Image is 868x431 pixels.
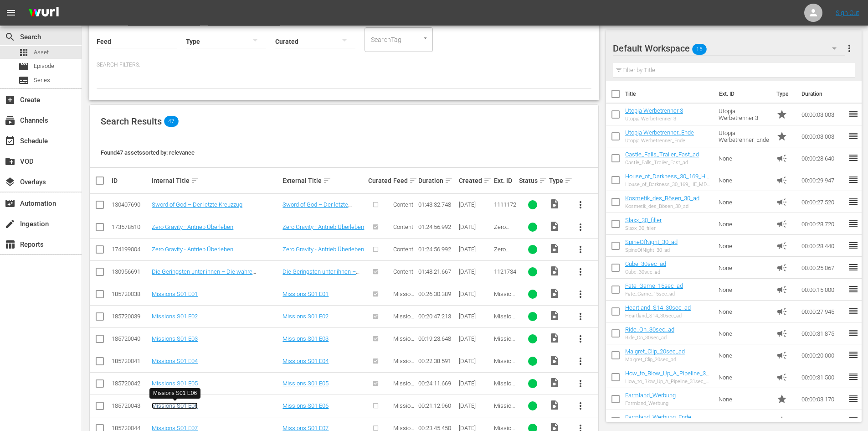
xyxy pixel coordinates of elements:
[5,31,15,42] span: Search
[282,175,365,186] div: External Title
[575,289,586,300] span: more_vert
[323,177,331,185] span: sort
[112,268,149,275] div: 130956691
[848,393,859,404] span: reorder
[494,291,515,311] span: Missions S01 E01
[625,195,699,202] a: Kosmetik_des_Bösen_30_ad
[625,379,711,384] div: How_to_Blow_Up_A_Pipeline_31sec_ad
[715,169,773,191] td: None
[715,257,773,279] td: None
[575,400,586,411] span: more_vert
[776,350,787,361] span: Ad
[575,222,586,233] span: more_vert
[625,129,694,136] a: Utopja Werbetrenner_Ende
[715,301,773,322] td: None
[570,306,591,327] button: more_vert
[625,81,714,107] th: Title
[575,266,586,277] span: more_vert
[112,380,149,387] div: 185720042
[393,291,414,304] span: Missions
[776,197,787,208] span: Ad
[625,414,691,421] a: Farmland_Werbung_Ende
[570,395,591,417] button: more_vert
[625,239,678,245] a: SpineOfNight_30_ad
[393,358,414,371] span: Missions
[575,199,586,210] span: more_vert
[34,48,49,57] span: Asset
[798,147,848,169] td: 00:00:28.640
[459,201,491,208] div: [DATE]
[625,392,676,399] a: Farmland_Werbung
[152,358,198,364] a: Missions S01 E04
[418,223,456,230] div: 01:24:56.992
[796,81,851,107] th: Duration
[715,125,773,147] td: Utopja Werbetrenner_Ende
[282,223,364,230] a: Zero Gravity - Antrieb Überleben
[549,243,560,254] span: Video
[715,322,773,344] td: None
[798,366,848,388] td: 00:00:31.500
[5,156,15,167] span: VOD
[494,335,515,356] span: Missions S01 E03
[5,218,15,229] span: Ingestion
[5,115,15,126] span: Channels
[613,36,845,61] div: Default Workspace
[393,313,414,327] span: Missions
[97,61,591,69] p: Search Filters:
[776,372,787,383] span: Ad
[112,402,149,409] div: 185720043
[625,269,666,275] div: Cube_30sec_ad
[421,34,430,42] button: Open
[112,313,149,320] div: 185720039
[776,131,787,142] span: Promo
[112,223,149,230] div: 173578510
[549,175,566,186] div: Type
[570,350,591,372] button: more_vert
[798,104,848,125] td: 00:00:03.003
[459,223,491,230] div: [DATE]
[282,358,329,364] a: Missions S01 E04
[715,191,773,213] td: None
[549,288,560,299] span: Video
[152,223,233,230] a: Zero Gravity - Antrieb Überleben
[570,261,591,283] button: more_vert
[844,43,855,54] span: more_vert
[798,191,848,213] td: 00:00:27.520
[112,201,149,208] div: 130407690
[5,7,16,18] span: menu
[848,284,859,295] span: reorder
[570,328,591,350] button: more_vert
[282,380,329,387] a: Missions S01 E05
[798,257,848,279] td: 00:00:25.067
[692,40,707,59] span: 15
[112,335,149,342] div: 185720040
[152,268,256,282] a: Die Geringsten unter ihnen – Die wahre Geschichte eines Märtyrers
[494,177,516,184] div: Ext. ID
[625,182,711,187] div: House_of_Darkness_30_169_HE_MD_Ad
[848,218,859,229] span: reorder
[549,310,560,321] span: Video
[575,356,586,367] span: more_vert
[798,235,848,257] td: 00:00:28.440
[715,147,773,169] td: None
[393,268,413,275] span: Content
[776,240,787,251] span: Ad
[776,218,787,229] span: Ad
[715,279,773,301] td: None
[848,196,859,207] span: reorder
[776,109,787,120] span: Promo
[393,380,414,394] span: Missions
[191,177,199,185] span: sort
[418,358,456,364] div: 00:22:38.591
[483,177,492,185] span: sort
[445,177,453,185] span: sort
[714,81,771,107] th: Ext. ID
[418,268,456,275] div: 01:48:21.667
[519,175,546,186] div: Status
[625,107,683,114] a: Utopja Werbetrenner 3
[494,402,515,423] span: Missions S01 E06
[34,76,50,85] span: Series
[625,348,685,355] a: Maigret_Clip_20sec_ad
[152,291,198,297] a: Missions S01 E01
[282,268,360,289] a: Die Geringsten unter ihnen – Die wahre Geschichte eines Märtyrers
